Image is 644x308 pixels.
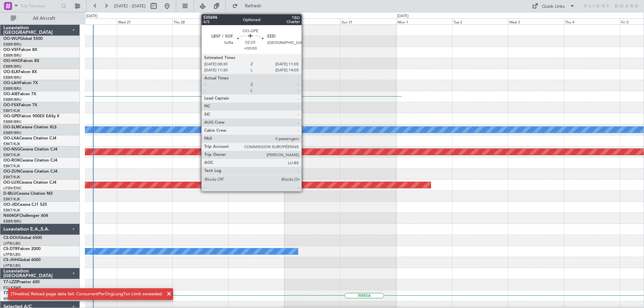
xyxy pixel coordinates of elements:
[3,258,41,262] a: CS-JHHGlobal 6000
[3,136,56,140] a: OO-LXACessna Citation CJ4
[284,18,340,24] div: Sat 30
[3,203,17,207] span: OO-JID
[3,159,57,163] a: OO-ROKCessna Citation CJ4
[172,18,228,24] div: Thu 28
[3,241,21,246] a: LFPB/LBG
[3,125,57,129] a: OO-SLMCessna Citation XLS
[3,86,21,91] a: EBBR/BRU
[3,247,41,251] a: CS-DTRFalcon 2000
[3,175,20,180] a: EBKT/KJK
[3,164,20,169] a: EBKT/KJK
[3,64,21,69] a: EBBR/BRU
[564,18,620,24] div: Thu 4
[3,147,57,151] a: OO-NSGCessna Citation CJ4
[117,18,173,24] div: Wed 27
[3,170,57,174] a: OO-ZUNCessna Citation CJ4
[86,13,98,19] div: [DATE]
[3,125,19,129] span: OO-SLM
[3,75,21,80] a: EBBR/BRU
[3,92,36,96] a: OO-AIEFalcon 7X
[3,119,21,124] a: EBBR/BRU
[7,13,73,24] button: All Aircraft
[3,70,18,74] span: OO-ELK
[3,236,19,240] span: CS-DOU
[3,263,21,268] a: LFPB/LBG
[3,114,19,118] span: OO-GPE
[3,203,47,207] a: OO-JIDCessna CJ1 525
[20,1,59,11] input: Trip Number
[3,81,38,85] a: OO-LAHFalcon 7X
[3,59,39,63] a: OO-HHOFalcon 8X
[3,81,19,85] span: OO-LAH
[3,236,42,240] a: CS-DOUGlobal 6500
[3,219,21,224] a: EBBR/BRU
[397,13,409,19] div: [DATE]
[3,258,18,262] span: CS-JHH
[3,42,21,47] a: EBBR/BRU
[3,214,48,218] a: N604GFChallenger 604
[3,37,20,41] span: OO-WLP
[239,4,267,8] span: Refresh
[3,136,19,140] span: OO-LXA
[3,214,19,218] span: N604GF
[452,18,508,24] div: Tue 2
[3,252,21,257] a: LFPB/LBG
[542,3,565,10] div: Quick Links
[3,108,20,113] a: EBKT/KJK
[3,103,37,107] a: OO-FSXFalcon 7X
[3,141,20,146] a: EBKT/KJK
[3,97,21,102] a: EBBR/BRU
[3,181,19,185] span: OO-LUX
[508,18,564,24] div: Wed 3
[3,159,20,163] span: OO-ROK
[3,181,56,185] a: OO-LUXCessna Citation CJ4
[3,59,21,63] span: OO-HHO
[3,70,37,74] a: OO-ELKFalcon 8X
[3,247,18,251] span: CS-DTR
[3,186,22,191] a: LFSN/ENC
[3,197,20,202] a: EBKT/KJK
[3,48,37,52] a: OO-VSFFalcon 8X
[3,208,20,213] a: EBKT/KJK
[3,192,53,196] a: D-IBLUCessna Citation M2
[3,37,43,41] a: OO-WLPGlobal 5500
[3,103,19,107] span: OO-FSX
[114,3,146,9] span: [DATE] - [DATE]
[3,48,19,52] span: OO-VSF
[396,18,452,24] div: Mon 1
[3,92,18,96] span: OO-AIE
[61,18,117,24] div: Tue 26
[3,53,21,58] a: EBBR/BRU
[3,130,21,135] a: EBBR/BRU
[3,147,20,151] span: OO-NSG
[229,1,269,11] button: Refresh
[17,16,71,21] span: All Aircraft
[340,18,396,24] div: Sun 31
[3,114,59,118] a: OO-GPEFalcon 900EX EASy II
[3,170,20,174] span: OO-ZUN
[228,18,284,24] div: Fri 29
[3,192,16,196] span: D-IBLU
[529,1,578,11] button: Quick Links
[11,291,163,298] div: [Timeline] Reload page data fail: ConcurrentPerOrgLongTxn Limit exceeded.
[3,152,20,158] a: EBKT/KJK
